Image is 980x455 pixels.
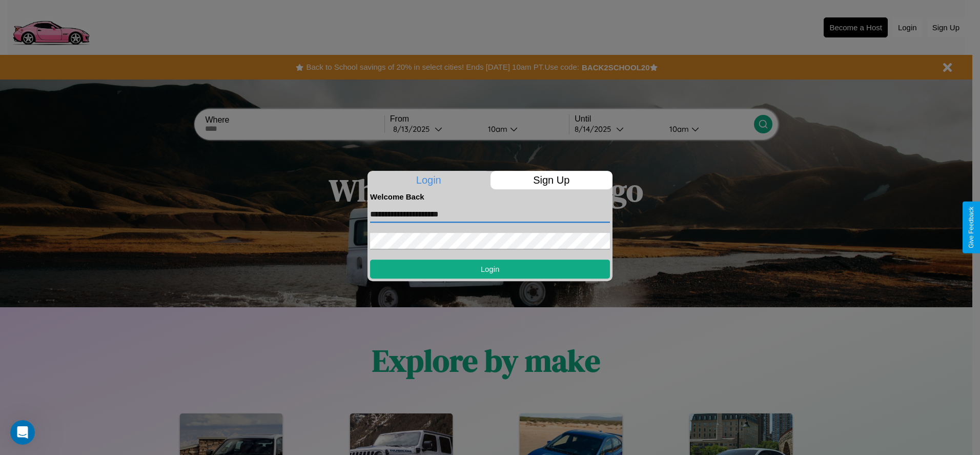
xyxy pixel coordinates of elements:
[968,207,975,248] div: Give Feedback
[370,260,610,279] button: Login
[370,192,610,201] h4: Welcome Back
[10,420,35,445] iframe: Intercom live chat
[367,171,490,189] p: Login
[491,171,613,189] p: Sign Up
